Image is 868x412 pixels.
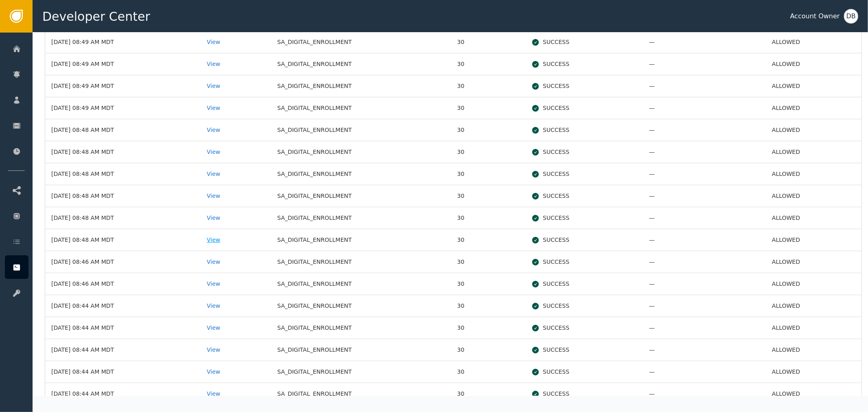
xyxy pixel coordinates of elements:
div: SUCCESS [531,170,637,178]
td: 30 [451,53,525,75]
td: ALLOWED [766,31,861,53]
div: View [207,170,265,178]
td: SA_DIGITAL_ENROLLMENT [271,229,451,251]
div: SUCCESS [531,104,637,112]
td: ALLOWED [766,75,861,97]
div: View [207,324,265,332]
td: SA_DIGITAL_ENROLLMENT [271,53,451,75]
div: View [207,302,265,310]
td: 30 [451,361,525,383]
td: — [643,295,766,317]
td: SA_DIGITAL_ENROLLMENT [271,119,451,141]
div: View [207,82,265,90]
div: SUCCESS [531,82,637,90]
div: SUCCESS [531,60,637,68]
td: — [643,229,766,251]
td: [DATE] 08:48 AM MDT [45,229,201,251]
td: SA_DIGITAL_ENROLLMENT [271,141,451,163]
td: [DATE] 08:44 AM MDT [45,361,201,383]
td: ALLOWED [766,53,861,75]
div: SUCCESS [531,346,637,354]
td: SA_DIGITAL_ENROLLMENT [271,295,451,317]
td: [DATE] 08:48 AM MDT [45,141,201,163]
div: SUCCESS [531,324,637,332]
td: [DATE] 08:46 AM MDT [45,251,201,273]
td: — [643,317,766,339]
td: — [643,163,766,185]
td: 30 [451,119,525,141]
td: [DATE] 08:44 AM MDT [45,317,201,339]
td: ALLOWED [766,361,861,383]
td: — [643,339,766,361]
div: SUCCESS [531,148,637,156]
td: ALLOWED [766,141,861,163]
div: View [207,104,265,112]
button: DB [844,9,858,24]
td: SA_DIGITAL_ENROLLMENT [271,97,451,119]
div: View [207,346,265,354]
td: 30 [451,163,525,185]
td: — [643,75,766,97]
td: ALLOWED [766,207,861,229]
td: [DATE] 08:44 AM MDT [45,383,201,405]
td: — [643,273,766,295]
td: 30 [451,141,525,163]
td: ALLOWED [766,383,861,405]
td: ALLOWED [766,295,861,317]
td: SA_DIGITAL_ENROLLMENT [271,185,451,207]
td: [DATE] 08:49 AM MDT [45,75,201,97]
td: — [643,251,766,273]
td: ALLOWED [766,163,861,185]
td: SA_DIGITAL_ENROLLMENT [271,163,451,185]
td: 30 [451,229,525,251]
td: SA_DIGITAL_ENROLLMENT [271,31,451,53]
td: SA_DIGITAL_ENROLLMENT [271,75,451,97]
td: — [643,31,766,53]
td: [DATE] 08:44 AM MDT [45,339,201,361]
div: View [207,368,265,376]
td: ALLOWED [766,97,861,119]
div: SUCCESS [531,368,637,376]
td: SA_DIGITAL_ENROLLMENT [271,251,451,273]
td: [DATE] 08:48 AM MDT [45,207,201,229]
td: 30 [451,273,525,295]
div: View [207,60,265,68]
td: [DATE] 08:49 AM MDT [45,31,201,53]
div: SUCCESS [531,38,637,46]
td: ALLOWED [766,229,861,251]
div: View [207,280,265,288]
td: SA_DIGITAL_ENROLLMENT [271,339,451,361]
div: View [207,236,265,244]
td: [DATE] 08:44 AM MDT [45,295,201,317]
td: 30 [451,295,525,317]
td: 30 [451,97,525,119]
td: [DATE] 08:48 AM MDT [45,185,201,207]
div: View [207,38,265,46]
td: [DATE] 08:49 AM MDT [45,97,201,119]
td: — [643,119,766,141]
span: Developer Center [42,7,150,26]
td: SA_DIGITAL_ENROLLMENT [271,383,451,405]
div: SUCCESS [531,390,637,398]
td: 30 [451,317,525,339]
div: SUCCESS [531,302,637,310]
td: — [643,185,766,207]
div: View [207,390,265,398]
td: — [643,361,766,383]
td: — [643,53,766,75]
td: [DATE] 08:49 AM MDT [45,53,201,75]
td: 30 [451,339,525,361]
td: SA_DIGITAL_ENROLLMENT [271,317,451,339]
td: 30 [451,251,525,273]
td: ALLOWED [766,251,861,273]
td: 30 [451,31,525,53]
div: Account Owner [790,11,840,21]
div: SUCCESS [531,280,637,288]
td: SA_DIGITAL_ENROLLMENT [271,361,451,383]
td: [DATE] 08:48 AM MDT [45,163,201,185]
div: SUCCESS [531,126,637,134]
td: — [643,207,766,229]
td: ALLOWED [766,339,861,361]
td: — [643,141,766,163]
